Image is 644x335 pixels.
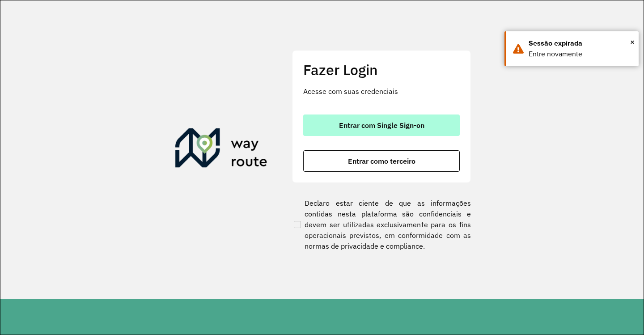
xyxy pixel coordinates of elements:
button: Close [630,35,635,49]
div: Sessão expirada [529,38,632,49]
button: button [303,114,460,136]
div: Entre novamente [529,49,632,59]
span: Entrar com Single Sign-on [339,122,424,129]
span: Entrar como terceiro [348,157,415,165]
span: × [630,35,635,49]
label: Declaro estar ciente de que as informações contidas nesta plataforma são confidenciais e devem se... [292,198,471,251]
button: button [303,150,460,172]
img: Roteirizador AmbevTech [175,128,267,171]
p: Acesse com suas credenciais [303,86,460,97]
h2: Fazer Login [303,61,460,78]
